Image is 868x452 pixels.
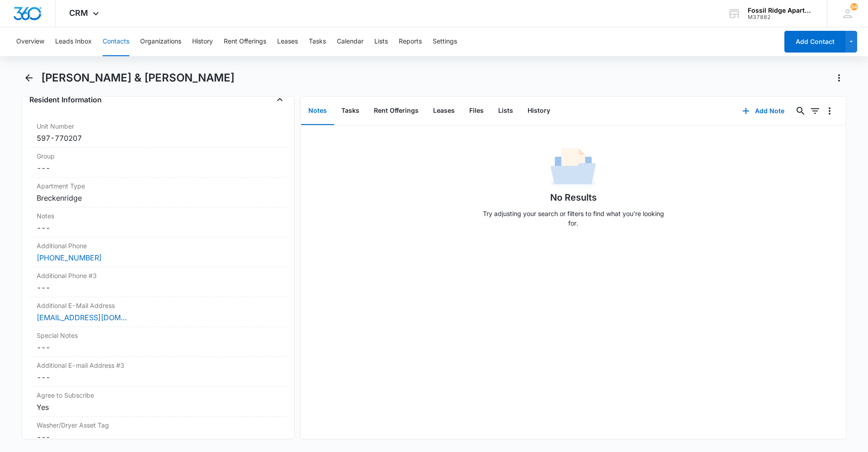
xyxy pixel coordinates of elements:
[399,27,422,56] button: Reports
[433,27,457,56] button: Settings
[29,297,287,327] div: Additional E-Mail Address[EMAIL_ADDRESS][DOMAIN_NAME]
[748,14,814,20] div: account id
[37,331,280,340] label: Special Notes
[301,97,334,125] button: Notes
[37,432,280,442] dd: ---
[478,209,668,228] p: Try adjusting your search or filters to find what you’re looking for.
[69,8,88,18] span: CRM
[37,211,280,221] label: Notes
[29,387,287,417] div: Agree to SubscribeYes
[808,104,822,118] button: Filters
[37,361,280,370] label: Additional E-mail Address #3
[37,301,280,310] label: Additional E-Mail Address
[37,271,280,280] label: Additional Phone #3
[277,27,298,56] button: Leases
[37,402,280,413] div: Yes
[37,121,280,131] label: Unit Number
[462,97,491,125] button: Files
[192,27,213,56] button: History
[850,3,858,10] span: 34
[224,27,266,56] button: Rent Offerings
[29,118,287,148] div: Unit Number597-770207
[334,97,367,125] button: Tasks
[550,191,597,204] h1: No Results
[29,357,287,387] div: Additional E-mail Address #3---
[37,241,280,250] label: Additional Phone
[37,163,280,173] dd: ---
[140,27,181,56] button: Organizations
[37,222,280,233] dd: ---
[37,312,127,323] a: [EMAIL_ADDRESS][DOMAIN_NAME]
[29,237,287,267] div: Additional Phone[PHONE_NUMBER]
[37,372,280,383] dd: ---
[29,327,287,357] div: Special Notes---
[37,192,280,203] div: Breckenridge
[337,27,363,56] button: Calendar
[273,92,287,107] button: Close
[29,417,287,446] div: Washer/Dryer Asset Tag---
[29,94,102,105] h4: Resident Information
[37,252,102,263] a: [PHONE_NUMBER]
[367,97,426,125] button: Rent Offerings
[784,31,845,53] button: Add Contact
[832,71,846,85] button: Actions
[41,71,235,85] h1: [PERSON_NAME] & [PERSON_NAME]
[37,390,280,400] label: Agree to Subscribe
[426,97,462,125] button: Leases
[520,97,557,125] button: History
[309,27,326,56] button: Tasks
[29,148,287,178] div: Group---
[16,27,44,56] button: Overview
[29,207,287,237] div: Notes---
[37,282,280,293] dd: ---
[29,267,287,297] div: Additional Phone #3---
[551,145,596,191] img: No Data
[37,181,280,191] label: Apartment Type
[29,178,287,207] div: Apartment TypeBreckenridge
[37,342,280,353] dd: ---
[822,104,837,118] button: Overflow Menu
[37,133,280,144] div: 597-770207
[37,420,280,430] label: Washer/Dryer Asset Tag
[793,104,808,118] button: Search...
[374,27,388,56] button: Lists
[748,7,814,14] div: account name
[733,100,793,122] button: Add Note
[55,27,92,56] button: Leads Inbox
[37,151,280,161] label: Group
[850,3,858,10] div: notifications count
[491,97,520,125] button: Lists
[103,27,129,56] button: Contacts
[22,71,36,85] button: Back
